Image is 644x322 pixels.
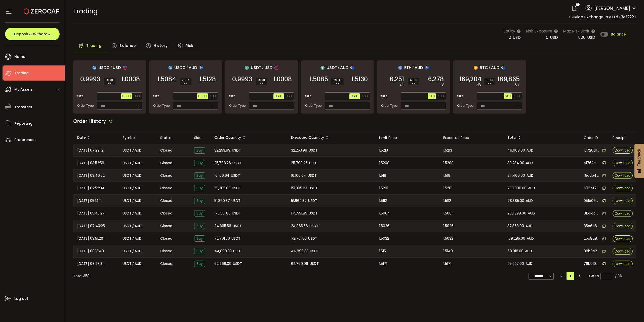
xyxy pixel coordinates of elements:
[123,236,132,241] span: USDT
[333,79,342,82] span: 29.83
[113,64,121,71] span: USD
[609,135,636,141] div: Receipt
[135,148,142,153] span: AUD
[123,223,132,229] span: USDT
[214,236,230,241] span: 72,701.56
[594,5,630,12] span: [PERSON_NAME]
[580,135,609,141] div: Order ID
[527,173,534,178] span: AUD
[229,94,235,98] span: Size
[513,34,521,40] span: USD
[379,160,389,166] span: 1.5208
[291,236,307,241] span: 72,701.56
[584,223,600,229] span: 85a6e640-6b98-4a01-94e8-b6695e139380
[528,210,535,216] span: AUD
[77,148,103,153] span: [DATE] 07:29:12
[209,93,217,99] button: AUD
[504,93,512,99] button: BTC
[194,198,205,204] span: Buy
[379,148,388,153] span: 1.5213
[194,223,205,229] span: Buy
[132,261,134,267] em: /
[350,66,354,70] img: aud_portfolio.svg
[77,173,105,178] span: [DATE] 03:46:52
[309,210,318,216] span: USDT
[14,53,25,60] span: Home
[14,69,29,77] span: Trading
[214,198,230,204] span: 51,869.37
[258,82,265,85] i: BPS
[443,248,453,254] span: 1.5149
[459,77,481,82] span: 169,204
[578,34,586,40] span: 500
[123,198,132,204] span: USDT
[584,148,600,153] span: 17720d1b-f5cc-4442-aef0-4b74a01ad6e0
[157,77,176,82] span: 1.5084
[77,261,103,267] span: [DATE] 08:28:31
[132,210,134,216] em: /
[160,186,172,191] span: Closed
[73,7,98,16] span: Trading
[160,160,172,166] span: Closed
[584,198,600,203] span: 051b060c-abf9-4289-a915-4c6f29f3c7be
[77,198,101,204] span: [DATE] 05:14:11
[619,298,644,322] iframe: Chat Widget
[160,148,172,153] span: Closed
[160,248,172,254] span: Closed
[14,120,32,127] span: Reporting
[584,211,600,216] span: 015adcd7-916f-41ff-9234-e2735152bedc
[194,235,205,242] span: Buy
[528,185,535,191] span: AUD
[77,103,94,108] span: Order Type
[526,223,533,229] span: AUD
[308,236,317,241] span: USDT
[160,211,172,216] span: Closed
[77,248,104,254] span: [DATE] 08:13:48
[309,148,318,153] span: USDT
[550,34,558,40] span: USD
[86,41,102,51] span: Trading
[525,248,532,254] span: AUD
[526,28,552,34] span: Risk Exposure
[611,32,626,36] span: Balance
[613,248,633,255] button: Download
[375,135,439,141] div: Limit Price
[613,198,633,204] button: Download
[233,261,242,267] span: USDT
[160,198,172,203] span: Closed
[486,82,493,85] i: BPS
[489,65,490,70] em: /
[123,261,132,267] span: USDT
[73,118,106,125] span: Order History
[333,82,342,85] i: BPS
[379,210,390,216] span: 1.5004
[123,173,132,178] span: USDT
[123,248,132,254] span: USDT
[615,237,630,240] span: Download
[428,77,444,82] span: 6,278
[503,28,515,34] span: Equity
[132,173,134,178] em: /
[123,148,132,153] span: USDT
[320,66,325,70] img: usdt_portfolio.svg
[110,65,112,70] em: /
[245,66,249,70] img: usdt_portfolio.svg
[398,66,402,70] img: eth_portfolio.svg
[168,66,172,70] img: usdc_portfolio.svg
[135,223,142,229] span: AUD
[381,103,397,108] span: Order Type
[340,64,348,71] span: AUD
[123,160,132,166] span: USDT
[132,160,134,166] em: /
[232,210,241,216] span: USDT
[291,160,308,166] span: 25,798.26
[425,66,429,70] img: aud_portfolio.svg
[160,223,172,229] span: Closed
[584,236,600,241] span: 2ba8a85b-f4b4-450a-9f57-d6fa295e2d2c
[505,94,511,98] span: BTC
[14,136,36,144] span: Preferences
[198,94,207,98] span: USDC
[443,148,452,153] span: 1.5213
[135,173,142,178] span: AUD
[457,103,473,108] span: Order Type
